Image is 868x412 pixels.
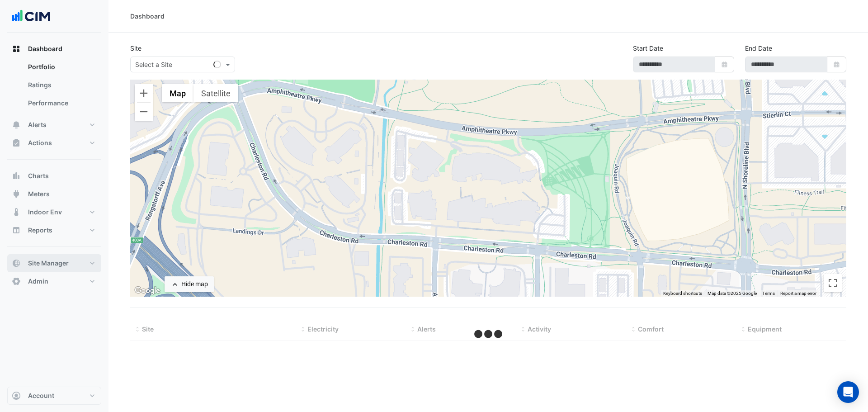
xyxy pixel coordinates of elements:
span: Charts [28,171,49,180]
button: Toggle fullscreen view [824,274,842,292]
app-icon: Meters [12,189,21,199]
div: Open Intercom Messenger [837,381,859,403]
label: End Date [745,43,772,53]
button: Site Manager [7,254,101,272]
span: Electricity [307,325,339,333]
span: Alerts [28,120,47,129]
span: Admin [28,277,48,286]
span: Account [28,391,54,400]
label: Site [130,43,142,53]
button: Show satellite imagery [193,84,238,102]
app-icon: Alerts [12,120,21,129]
button: Dashboard [7,40,101,58]
img: Google [132,285,162,297]
div: Dashboard [130,11,165,21]
button: Zoom out [135,103,153,121]
app-icon: Admin [12,277,21,286]
a: Ratings [21,76,101,94]
button: Zoom in [135,84,153,102]
span: Equipment [748,325,782,333]
a: Open this area in Google Maps (opens a new window) [132,285,162,297]
span: Indoor Env [28,208,62,217]
span: Site Manager [28,259,69,268]
span: Reports [28,226,52,235]
button: Meters [7,185,101,203]
button: Account [7,387,101,405]
button: Alerts [7,116,101,134]
button: Charts [7,167,101,185]
span: Actions [28,138,52,147]
button: Show street map [162,84,193,102]
span: Activity [528,325,551,333]
button: Actions [7,134,101,152]
app-icon: Site Manager [12,259,21,268]
button: Hide map [165,276,214,292]
a: Terms (opens in new tab) [762,291,775,296]
app-icon: Actions [12,138,21,147]
a: Report a map error [780,291,816,296]
img: Company Logo [11,7,52,25]
span: Map data ©2025 Google [708,291,757,296]
app-icon: Reports [12,226,21,235]
button: Admin [7,272,101,290]
span: Alerts [417,325,436,333]
span: Site [142,325,154,333]
span: Meters [28,189,50,199]
label: Start Date [633,43,663,53]
button: Indoor Env [7,203,101,221]
button: Reports [7,221,101,239]
app-icon: Indoor Env [12,208,21,217]
button: Keyboard shortcuts [663,290,702,297]
a: Portfolio [21,58,101,76]
div: Hide map [181,279,208,289]
a: Performance [21,94,101,112]
app-icon: Charts [12,171,21,180]
span: Dashboard [28,44,62,53]
span: Comfort [638,325,664,333]
div: Dashboard [7,58,101,116]
app-icon: Dashboard [12,44,21,53]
